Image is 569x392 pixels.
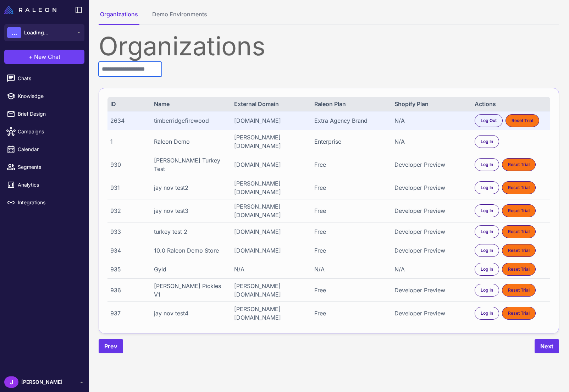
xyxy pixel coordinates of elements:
[508,310,530,316] span: Reset Trial
[18,74,80,82] span: Chats
[535,339,559,353] button: Next
[234,160,307,169] div: [DOMAIN_NAME]
[234,246,307,255] div: [DOMAIN_NAME]
[3,89,86,104] a: Knowledge
[99,33,559,59] div: Organizations
[394,286,467,294] div: Developer Preview
[394,227,467,236] div: Developer Preview
[7,27,21,38] div: ...
[154,282,227,299] div: [PERSON_NAME] Pickles V1
[475,100,547,108] div: Actions
[314,227,387,236] div: Free
[110,160,147,169] div: 930
[314,116,387,125] div: Extra Agency Brand
[4,24,84,41] button: ...Loading...
[110,309,147,318] div: 937
[508,161,530,168] span: Reset Trial
[234,265,307,274] div: N/A
[29,53,33,61] span: +
[18,110,80,118] span: Brief Design
[234,282,307,299] div: [PERSON_NAME][DOMAIN_NAME]
[18,128,80,136] span: Campaigns
[394,206,467,215] div: Developer Preview
[110,100,147,108] div: ID
[18,92,80,100] span: Knowledge
[154,227,227,236] div: turkey test 2
[234,305,307,322] div: [PERSON_NAME][DOMAIN_NAME]
[508,208,530,214] span: Reset Trial
[110,265,147,274] div: 935
[3,124,86,139] a: Campaigns
[234,133,307,150] div: [PERSON_NAME][DOMAIN_NAME]
[481,184,493,191] span: Log In
[394,183,467,192] div: Developer Preview
[314,160,387,169] div: Free
[18,181,80,189] span: Analytics
[314,100,387,108] div: Raleon Plan
[314,137,387,146] div: Enterprise
[508,184,530,191] span: Reset Trial
[508,247,530,254] span: Reset Trial
[234,227,307,236] div: [DOMAIN_NAME]
[234,116,307,125] div: [DOMAIN_NAME]
[3,71,86,86] a: Chats
[151,10,209,25] button: Demo Environments
[3,160,86,175] a: Segments
[234,202,307,219] div: [PERSON_NAME][DOMAIN_NAME]
[314,206,387,215] div: Free
[314,183,387,192] div: Free
[154,265,227,274] div: Gyld
[99,339,123,353] button: Prev
[110,227,147,236] div: 933
[3,177,86,192] a: Analytics
[18,145,80,153] span: Calendar
[394,116,467,125] div: N/A
[110,286,147,294] div: 936
[4,6,56,14] img: Raleon Logo
[234,100,307,108] div: External Domain
[18,199,80,206] span: Integrations
[481,287,493,293] span: Log In
[394,137,467,146] div: N/A
[394,265,467,274] div: N/A
[314,286,387,294] div: Free
[154,183,227,192] div: jay nov test2
[234,179,307,196] div: [PERSON_NAME][DOMAIN_NAME]
[481,161,493,168] span: Log In
[481,117,497,124] span: Log Out
[3,142,86,157] a: Calendar
[314,246,387,255] div: Free
[110,206,147,215] div: 932
[3,106,86,121] a: Brief Design
[508,287,530,293] span: Reset Trial
[394,309,467,318] div: Developer Preview
[481,266,493,272] span: Log In
[154,116,227,125] div: timberridgefirewood
[154,137,227,146] div: Raleon Demo
[154,100,227,108] div: Name
[394,100,467,108] div: Shopify Plan
[314,309,387,318] div: Free
[18,163,80,171] span: Segments
[508,228,530,235] span: Reset Trial
[154,156,227,173] div: [PERSON_NAME] Turkey Test
[4,6,59,14] a: Raleon Logo
[481,310,493,316] span: Log In
[394,160,467,169] div: Developer Preview
[481,228,493,235] span: Log In
[110,137,147,146] div: 1
[154,309,227,318] div: jay nov test4
[3,195,86,210] a: Integrations
[394,246,467,255] div: Developer Preview
[34,53,60,61] span: New Chat
[4,50,84,64] button: +New Chat
[110,116,147,125] div: 2634
[4,376,18,388] div: J
[110,246,147,255] div: 934
[24,29,48,37] span: Loading...
[110,183,147,192] div: 931
[481,208,493,214] span: Log In
[154,206,227,215] div: jay nov test3
[21,378,62,386] span: [PERSON_NAME]
[512,117,533,124] span: Reset Trial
